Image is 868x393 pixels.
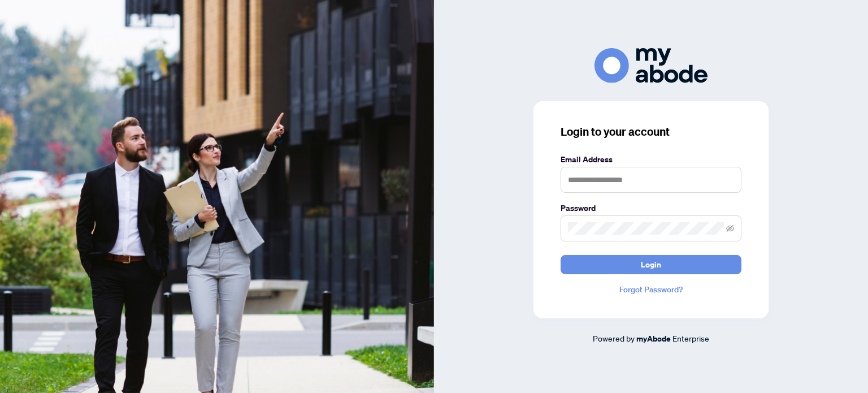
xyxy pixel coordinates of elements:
[593,333,635,343] span: Powered by
[636,332,671,345] a: myAbode
[672,333,709,343] span: Enterprise
[561,283,741,296] a: Forgot Password?
[561,124,741,140] h3: Login to your account
[641,256,661,274] span: Login
[726,224,734,232] span: eye-invisible
[561,153,741,166] label: Email Address
[561,202,741,214] label: Password
[561,255,741,274] button: Login
[594,48,708,83] img: ma-logo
